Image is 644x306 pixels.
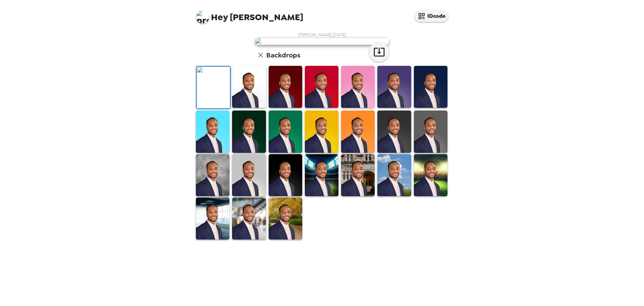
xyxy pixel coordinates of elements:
span: [PERSON_NAME] [196,7,303,22]
h6: Backdrops [266,50,300,60]
img: profile pic [196,10,209,24]
img: user [255,38,389,45]
span: Hey [211,11,228,23]
img: Original [197,67,230,108]
button: IDcode [415,10,448,22]
span: [PERSON_NAME] , [DATE] [298,32,346,38]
